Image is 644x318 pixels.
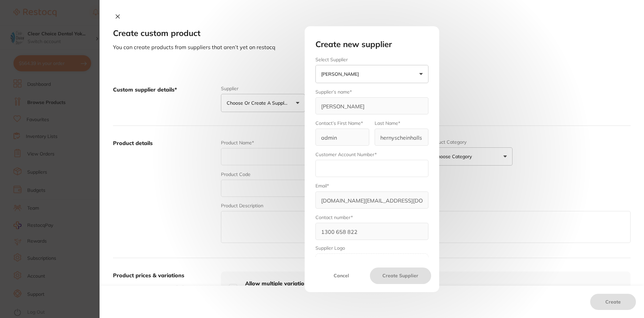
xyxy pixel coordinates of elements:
button: [PERSON_NAME] [315,65,428,83]
button: Create Supplier [370,268,431,284]
label: Select Supplier [315,57,428,62]
label: Supplier Logo [315,245,428,251]
label: Contact’s First Name* [315,120,363,126]
label: Customer Account Number* [315,152,377,157]
p: [PERSON_NAME] [321,71,362,77]
label: Supplier’s name* [315,89,352,95]
label: Contact number* [315,215,353,220]
label: Last Name* [375,120,400,126]
label: Email* [315,183,329,188]
h2: Create new supplier [315,40,428,49]
button: Cancel [313,268,370,284]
